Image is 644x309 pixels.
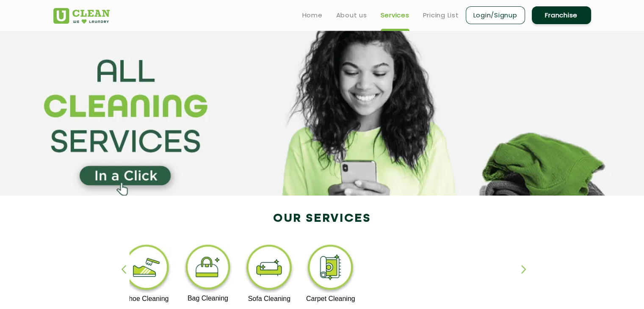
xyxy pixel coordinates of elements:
[532,6,591,24] a: Franchise
[336,10,367,20] a: About us
[243,243,295,295] img: sofa_cleaning_11zon.webp
[423,10,459,20] a: Pricing List
[304,243,357,295] img: carpet_cleaning_11zon.webp
[304,295,357,303] p: Carpet Cleaning
[121,295,173,303] p: Shoe Cleaning
[466,6,525,24] a: Login/Signup
[53,8,110,24] img: UClean Laundry and Dry Cleaning
[182,243,234,295] img: bag_cleaning_11zon.webp
[182,295,234,302] p: Bag Cleaning
[381,10,409,20] a: Services
[121,243,173,295] img: shoe_cleaning_11zon.webp
[302,10,323,20] a: Home
[243,295,295,303] p: Sofa Cleaning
